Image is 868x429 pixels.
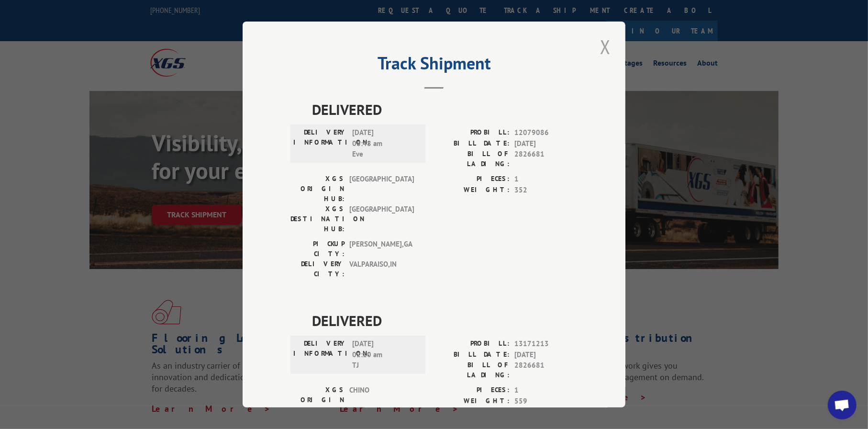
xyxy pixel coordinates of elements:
[514,174,578,185] span: 1
[349,204,414,234] span: [GEOGRAPHIC_DATA]
[312,99,578,120] span: DELIVERED
[514,184,578,195] span: 352
[514,339,578,350] span: 13171213
[312,310,578,331] span: DELIVERED
[290,259,345,279] label: DELIVERY CITY:
[434,149,510,169] label: BILL OF LADING:
[434,127,510,138] label: PROBILL:
[434,174,510,185] label: PIECES:
[349,385,414,415] span: CHINO
[290,56,578,75] h2: Track Shipment
[290,204,345,234] label: XGS DESTINATION HUB:
[349,259,414,279] span: VALPARAISO , IN
[514,138,578,149] span: [DATE]
[514,127,578,138] span: 12079086
[434,349,510,360] label: BILL DATE:
[352,127,417,160] span: [DATE] 08:48 am Eve
[514,360,578,380] span: 2826681
[293,127,347,160] label: DELIVERY INFORMATION:
[290,239,345,259] label: PICKUP CITY:
[290,174,345,204] label: XGS ORIGIN HUB:
[514,385,578,396] span: 1
[514,349,578,360] span: [DATE]
[434,395,510,406] label: WEIGHT:
[434,184,510,195] label: WEIGHT:
[349,174,414,204] span: [GEOGRAPHIC_DATA]
[352,339,417,371] span: [DATE] 02:10 am TJ
[434,339,510,350] label: PROBILL:
[434,360,510,380] label: BILL OF LADING:
[434,385,510,396] label: PIECES:
[828,391,857,419] a: Open chat
[434,138,510,149] label: BILL DATE:
[290,385,345,415] label: XGS ORIGIN HUB:
[349,239,414,259] span: [PERSON_NAME] , GA
[597,34,613,60] button: Close modal
[514,395,578,406] span: 559
[514,149,578,169] span: 2826681
[293,339,347,371] label: DELIVERY INFORMATION:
